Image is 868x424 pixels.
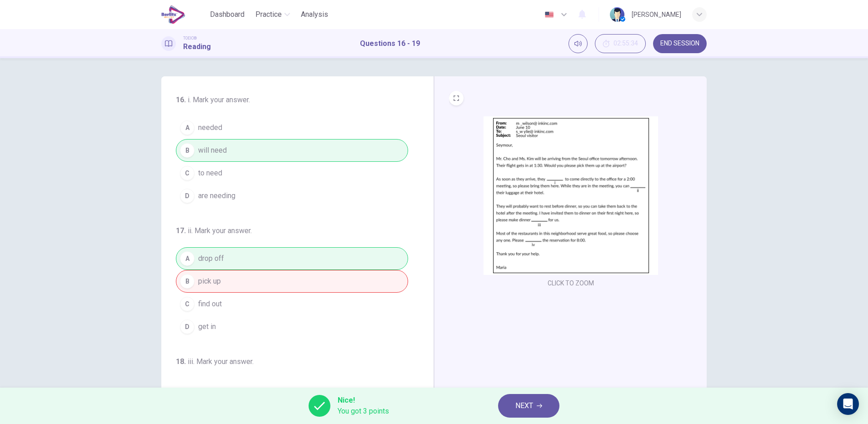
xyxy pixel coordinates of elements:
button: Dashboard [206,6,248,23]
button: CLICK TO ZOOM [544,277,598,289]
span: 16 . [176,95,186,104]
button: Analysis [297,6,332,23]
button: NEXT [498,394,559,418]
span: Nice! [338,395,389,406]
img: Profile picture [610,7,624,22]
span: i. Mark your answer. [188,95,250,104]
span: 18 . [176,357,186,366]
button: EXPAND [449,91,464,105]
span: You got 3 points [338,406,389,417]
img: EduSynch logo [161,5,185,24]
span: Dashboard [210,9,244,20]
span: Analysis [301,9,328,20]
a: EduSynch logo [161,5,206,24]
h1: Questions 16 - 19 [360,38,420,49]
img: undefined [484,116,658,275]
span: END SESSION [660,40,699,47]
span: 17 . [176,226,186,235]
span: ii. Mark your answer. [188,226,252,235]
span: NEXT [515,399,533,412]
div: Hide [595,34,646,53]
div: Open Intercom Messenger [837,393,859,415]
button: 02:55:34 [595,34,646,53]
span: 02:55:34 [614,40,638,47]
div: [PERSON_NAME] [632,9,681,20]
img: en [544,11,555,18]
h1: Reading [183,41,211,52]
span: TOEIC® [183,35,197,41]
span: iii. Mark your answer. [188,357,254,366]
button: Practice [252,6,294,23]
button: END SESSION [653,34,707,53]
div: Mute [569,34,588,53]
span: Practice [255,9,282,20]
